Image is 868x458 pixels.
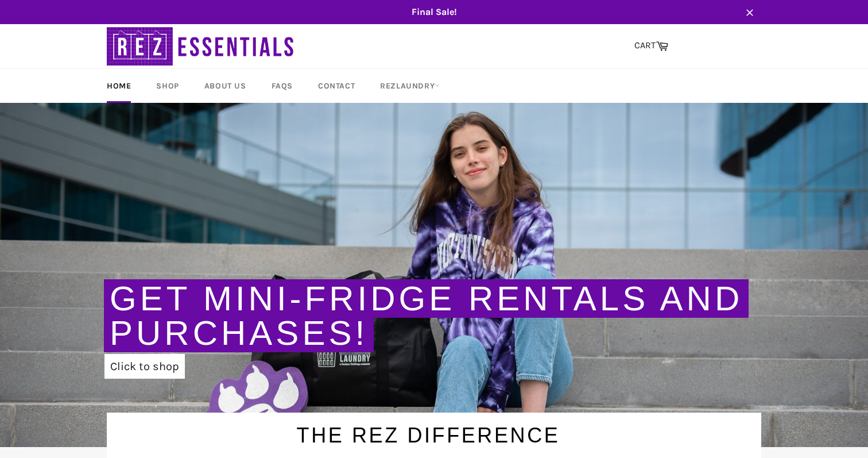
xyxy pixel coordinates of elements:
[145,69,190,103] a: Shop
[369,69,451,103] a: RezLaundry
[193,69,258,103] a: About Us
[107,24,296,68] img: RezEssentials
[95,413,761,450] h1: The Rez Difference
[260,69,304,103] a: FAQs
[629,34,674,58] a: CART
[110,279,743,352] a: Get Mini-Fridge Rentals and Purchases!
[104,354,185,379] a: Click to shop
[307,69,366,103] a: Contact
[95,6,773,18] span: Final Sale!
[95,69,142,103] a: Home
